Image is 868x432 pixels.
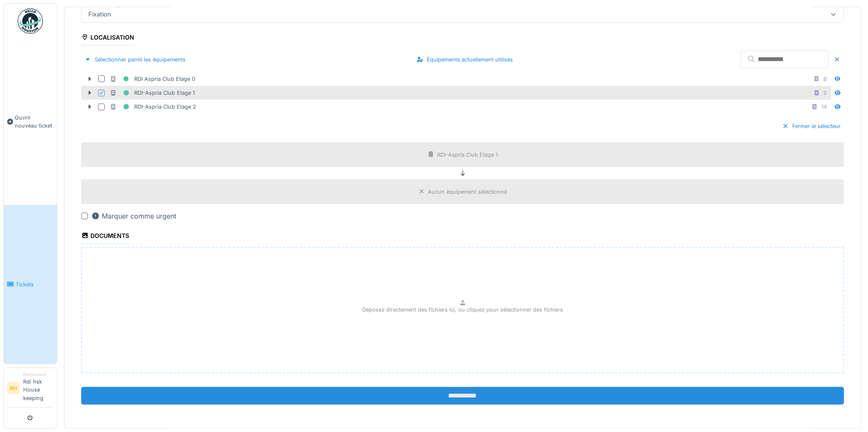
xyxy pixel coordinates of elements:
div: Aucun équipement sélectionné [428,188,507,196]
div: 8 [823,75,827,83]
span: Tickets [16,280,53,288]
div: Demandeur [23,371,53,378]
span: Ouvrir nouveau ticket [15,114,53,130]
div: RDI Aspria Club Etage 0 [110,74,195,84]
div: 14 [821,103,827,111]
div: RDI-Aspria Club Etage 2 [110,101,196,112]
img: Badge_color-CXgf-gQk.svg [18,8,43,34]
a: Tickets [4,205,57,364]
div: Localisation [81,31,134,45]
a: RH DemandeurRdi hsk House keeping [7,371,53,408]
div: Marquer comme urgent [91,211,176,221]
li: Rdi hsk House keeping [23,371,53,405]
p: Déposez directement des fichiers ici, ou cliquez pour sélectionner des fichiers [362,306,563,314]
div: RDI-Aspria Club Etage 1 [110,88,195,98]
li: RH [7,382,20,395]
a: Ouvrir nouveau ticket [4,38,57,205]
div: Équipements actuellement utilisés [413,54,516,65]
div: Fixation [85,10,114,19]
div: 5 [823,89,827,97]
div: Sélectionner parmi les équipements [81,54,189,65]
div: Documents [81,229,129,244]
div: Fermer le sélecteur [779,120,844,132]
div: RDI-Aspria Club Etage 1 [438,151,498,159]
